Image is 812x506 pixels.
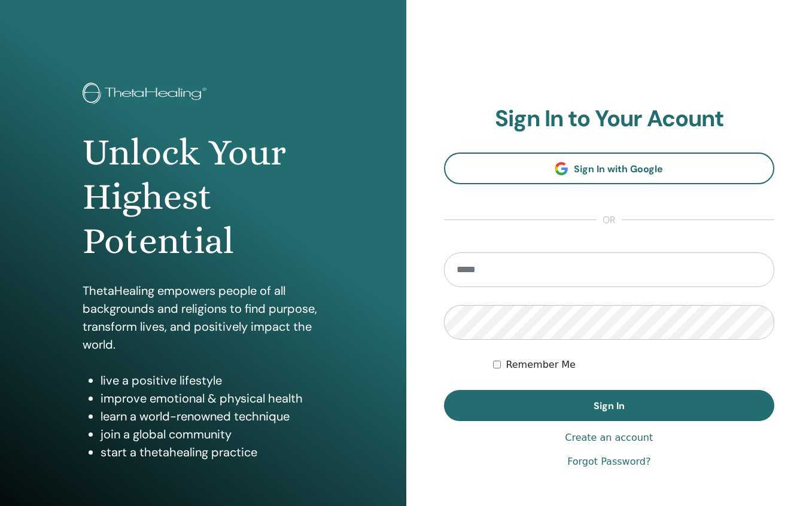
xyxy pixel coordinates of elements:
[567,455,650,469] a: Forgot Password?
[597,213,622,227] span: or
[444,105,775,133] h2: Sign In to Your Acount
[444,390,775,421] button: Sign In
[493,358,774,372] div: Keep me authenticated indefinitely or until I manually logout
[574,163,663,175] span: Sign In with Google
[444,153,775,184] a: Sign In with Google
[101,371,323,389] li: live a positive lifestyle
[594,400,625,412] span: Sign In
[83,130,323,264] h1: Unlock Your Highest Potential
[101,407,323,425] li: learn a world-renowned technique
[101,443,323,461] li: start a thetahealing practice
[101,389,323,407] li: improve emotional & physical health
[565,431,653,445] a: Create an account
[101,425,323,443] li: join a global community
[83,282,323,353] p: ThetaHealing empowers people of all backgrounds and religions to find purpose, transform lives, a...
[506,358,576,372] label: Remember Me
